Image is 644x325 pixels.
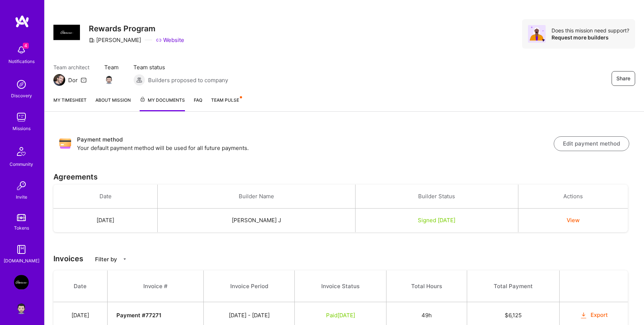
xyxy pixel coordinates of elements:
div: [DOMAIN_NAME] [4,257,39,265]
th: Date [53,270,107,302]
div: Notifications [8,57,35,65]
img: teamwork [14,110,29,125]
img: Team Architect [53,74,65,86]
p: Filter by [95,255,117,263]
th: Total Hours [386,270,467,302]
i: icon Mail [81,77,87,83]
img: tokens [17,214,26,221]
span: Team architect [53,63,90,71]
th: Builder Name [158,185,355,209]
h3: Invoices [53,254,635,263]
img: Invite [14,178,29,193]
div: Community [10,160,33,168]
th: Invoice Status [295,270,386,302]
img: Team Member Avatar [104,73,115,84]
div: Missions [13,125,31,132]
i: icon CompanyGray [89,37,95,43]
span: Builders proposed to company [148,76,228,84]
img: Caruso: Rewards Program [14,275,29,290]
div: Request more builders [552,34,629,41]
h3: Agreements [53,172,635,181]
span: 4 [23,43,29,49]
a: FAQ [194,96,202,111]
button: Export [580,311,608,319]
span: Team [104,63,119,71]
td: [PERSON_NAME] J [158,209,355,233]
span: Share [616,75,630,82]
img: Company Logo [53,25,80,40]
th: Invoice # [107,270,204,302]
div: Invite [16,193,27,201]
div: Discovery [11,92,32,99]
button: Edit payment method [554,136,629,151]
a: About Mission [95,96,131,111]
a: Website [156,36,184,44]
img: Builders proposed to company [133,74,145,86]
td: [DATE] [53,209,158,233]
h3: Rewards Program [89,24,184,33]
img: Avatar [528,25,546,43]
p: Your default payment method will be used for all future payments. [77,144,554,152]
img: Community [13,143,30,160]
i: icon CaretDown [122,257,127,262]
th: Total Payment [467,270,559,302]
a: My timesheet [53,96,87,111]
div: Does this mission need support? [552,27,629,34]
span: Paid [DATE] [326,312,355,319]
th: Actions [518,185,627,209]
strong: Payment # 77271 [116,312,161,319]
div: Dor [68,76,78,84]
img: Payment method [59,138,71,150]
div: [PERSON_NAME] [89,36,141,44]
span: Team status [133,63,228,71]
div: Signed [DATE] [364,216,509,224]
img: logo [15,15,29,28]
button: View [567,216,580,224]
img: discovery [14,77,29,92]
th: Builder Status [355,185,518,209]
a: My Documents [140,96,185,111]
th: Invoice Period [204,270,295,302]
img: User Avatar [14,300,29,315]
div: Tokens [14,224,29,232]
button: Share [612,71,635,86]
img: bell [14,43,29,57]
a: User Avatar [12,300,31,315]
span: Team Pulse [211,97,239,103]
span: My Documents [140,96,185,104]
i: icon OrangeDownload [580,311,588,320]
th: Date [53,185,158,209]
h3: Payment method [77,135,554,144]
a: Caruso: Rewards Program [12,275,31,290]
img: guide book [14,242,29,257]
a: Team Member Avatar [104,73,114,85]
a: Team Pulse [211,96,241,111]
